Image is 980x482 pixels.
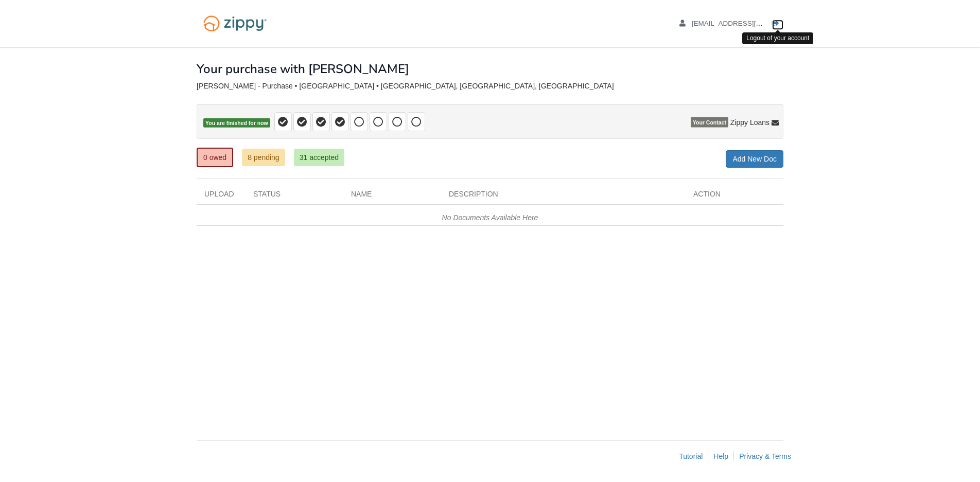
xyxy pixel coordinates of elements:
[713,452,728,460] a: Help
[197,82,783,91] div: [PERSON_NAME] - Purchase • [GEOGRAPHIC_DATA] • [GEOGRAPHIC_DATA], [GEOGRAPHIC_DATA], [GEOGRAPHIC_...
[203,118,270,128] span: You are finished for now
[441,189,686,204] div: Description
[739,452,791,460] a: Privacy & Terms
[691,117,728,128] span: Your Contact
[742,32,813,44] div: Logout of your account
[246,189,343,204] div: Status
[197,10,273,37] img: Logo
[692,20,810,27] span: jimenezfamily2813@gmail.com
[442,213,538,222] em: No Documents Available Here
[679,452,703,460] a: Tutorial
[686,189,783,204] div: Action
[726,150,783,168] a: Add New Doc
[197,189,246,204] div: Upload
[197,148,233,167] a: 0 owed
[197,62,409,76] h1: Your purchase with [PERSON_NAME]
[343,189,441,204] div: Name
[679,20,810,30] a: edit profile
[294,149,344,166] a: 31 accepted
[772,20,783,30] a: Log out
[242,149,285,166] a: 8 pending
[730,117,769,128] span: Zippy Loans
